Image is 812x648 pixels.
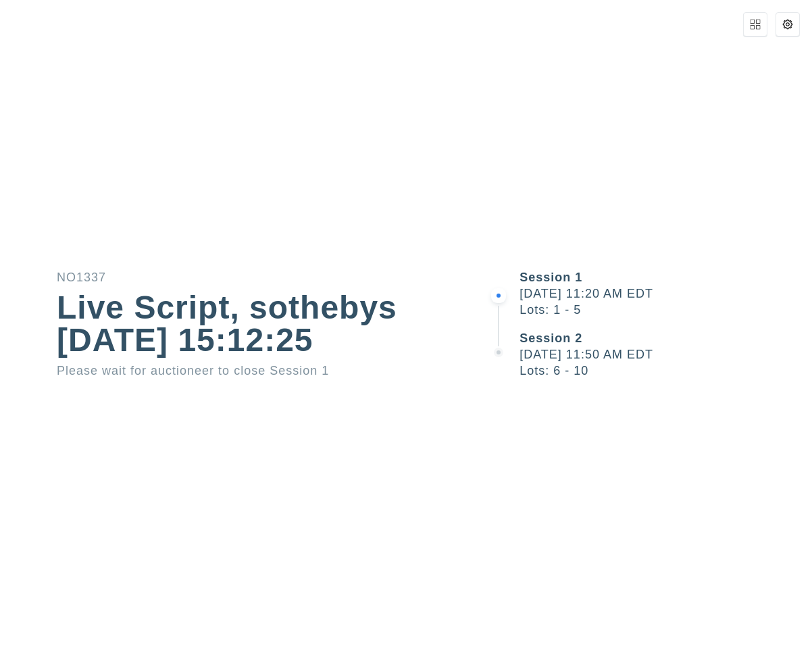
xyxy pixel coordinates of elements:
div: Session 2 [519,332,812,344]
div: Lots: 1 - 5 [519,304,812,316]
div: Lots: 6 - 10 [519,365,812,377]
div: Session 1 [519,271,812,283]
div: [DATE] 11:20 AM EDT [519,287,812,300]
div: Please wait for auctioneer to close Session 1 [57,365,430,377]
div: NO1337 [57,271,430,283]
div: [DATE] 11:50 AM EDT [519,348,812,361]
div: Live Script, sothebys [DATE] 15:12:25 [57,292,430,356]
